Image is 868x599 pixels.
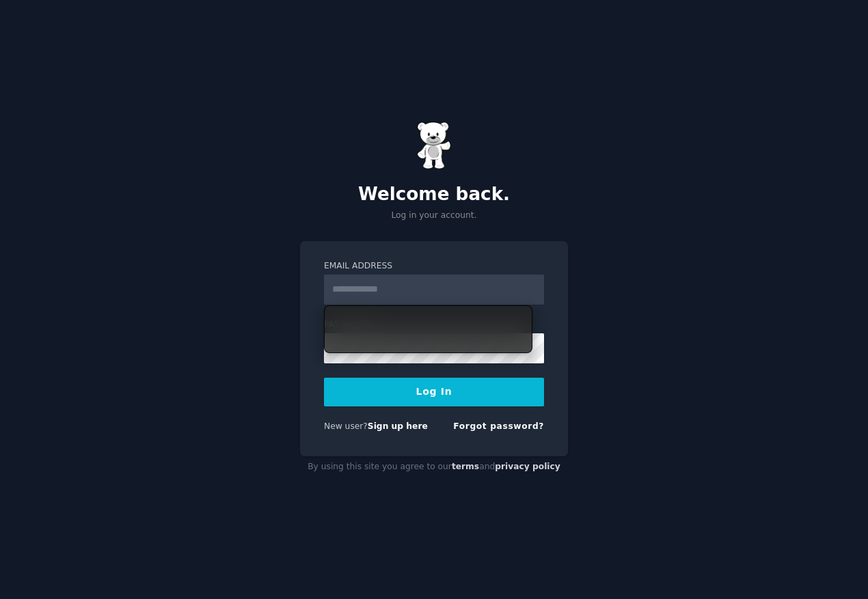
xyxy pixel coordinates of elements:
a: terms [452,462,479,471]
a: Sign up here [368,421,428,431]
label: Email Address [324,260,544,273]
h2: Welcome back. [300,184,568,206]
a: Forgot password? [453,421,544,431]
button: Log In [324,378,544,406]
div: By using this site you agree to our and [300,456,568,478]
span: New user? [324,421,368,431]
p: Log in your account. [300,210,568,222]
img: Gummy Bear [417,122,451,169]
a: privacy policy [495,462,560,471]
